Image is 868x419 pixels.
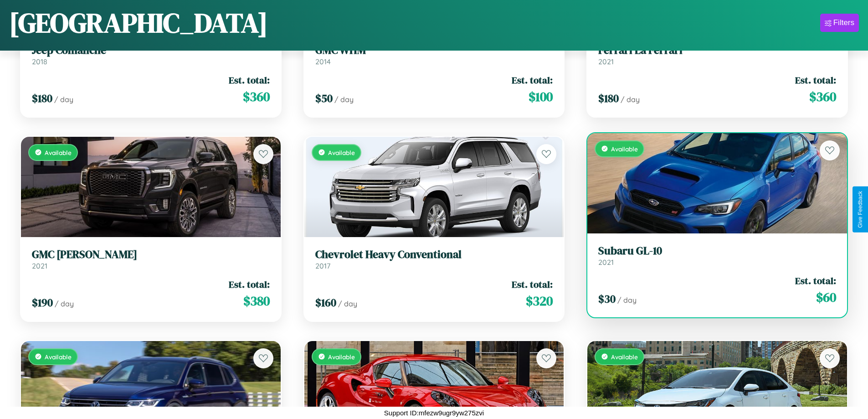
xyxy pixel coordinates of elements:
[816,288,836,306] span: $ 60
[611,353,638,361] span: Available
[512,73,553,87] span: Est. total:
[243,88,270,106] span: $ 360
[529,88,553,106] span: $ 100
[795,274,836,287] span: Est. total:
[315,57,331,66] span: 2014
[621,95,640,104] span: / day
[45,149,72,156] span: Available
[32,295,53,310] span: $ 190
[512,278,553,291] span: Est. total:
[45,353,72,361] span: Available
[617,295,637,305] span: / day
[328,353,355,361] span: Available
[820,14,859,32] button: Filters
[338,299,357,308] span: / day
[243,292,270,310] span: $ 380
[598,57,614,66] span: 2021
[315,44,553,57] h3: GMC WHM
[598,44,836,66] a: Ferrari La Ferrari2021
[833,18,854,27] div: Filters
[526,292,553,310] span: $ 320
[315,248,553,270] a: Chevrolet Heavy Conventional2017
[229,73,270,87] span: Est. total:
[315,91,333,106] span: $ 50
[328,149,355,156] span: Available
[32,248,270,270] a: GMC [PERSON_NAME]2021
[598,91,619,106] span: $ 180
[315,44,553,66] a: GMC WHM2014
[598,244,836,267] a: Subaru GL-102021
[809,88,836,106] span: $ 360
[32,44,270,57] h3: Jeep Comanche
[598,291,616,306] span: $ 30
[32,44,270,66] a: Jeep Comanche2018
[598,244,836,258] h3: Subaru GL-10
[54,95,73,104] span: / day
[315,261,330,270] span: 2017
[334,95,354,104] span: / day
[315,295,336,310] span: $ 160
[315,248,553,261] h3: Chevrolet Heavy Conventional
[857,191,863,228] div: Give Feedback
[55,299,74,308] span: / day
[9,4,268,41] h1: [GEOGRAPHIC_DATA]
[229,278,270,291] span: Est. total:
[795,73,836,87] span: Est. total:
[611,145,638,153] span: Available
[32,248,270,261] h3: GMC [PERSON_NAME]
[32,57,47,66] span: 2018
[598,44,836,57] h3: Ferrari La Ferrari
[384,407,484,419] p: Support ID: mfezw9ugr9yw275zvi
[598,258,614,267] span: 2021
[32,91,52,106] span: $ 180
[32,261,47,270] span: 2021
